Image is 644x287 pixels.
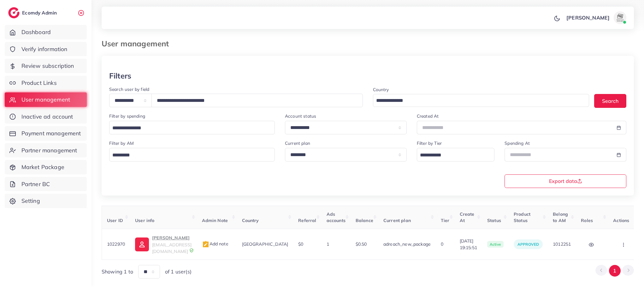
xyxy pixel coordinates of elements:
span: Country [242,218,259,223]
label: Filter by spending [109,113,145,119]
span: Belong to AM [553,211,568,223]
a: [PERSON_NAME]avatar [563,11,629,24]
a: [PERSON_NAME][EMAIL_ADDRESS][DOMAIN_NAME] [135,234,192,255]
a: Review subscription [5,59,87,73]
p: [PERSON_NAME] [152,234,192,242]
a: Market Package [5,160,87,174]
span: [DATE] 19:15:51 [460,238,477,251]
label: Search user by field [109,86,149,92]
span: Balance [356,218,373,223]
span: Admin Note [202,218,228,223]
a: Dashboard [5,25,87,39]
span: approved [517,242,539,247]
label: Account status [285,113,316,119]
img: admin_note.cdd0b510.svg [202,241,210,248]
label: Country [373,86,389,93]
span: 0 [441,241,443,247]
span: Product Status [514,211,530,223]
span: Market Package [21,163,64,171]
ul: Pagination [595,265,634,277]
input: Search for option [110,123,267,133]
div: Search for option [109,121,275,134]
span: Showing 1 to [102,268,133,275]
input: Search for option [110,150,267,160]
a: Inactive ad account [5,109,87,124]
span: adreach_new_package [383,241,431,247]
a: Partner BC [5,177,87,191]
p: [PERSON_NAME] [566,14,610,21]
label: Created At [417,113,439,119]
label: Current plan [285,140,310,146]
span: Partner management [21,146,77,155]
span: Export data [549,179,582,184]
img: logo [8,7,20,18]
span: Add note [202,241,228,247]
span: Partner BC [21,180,50,188]
span: User management [21,96,70,104]
span: Referral [298,218,316,223]
span: Tier [441,218,450,223]
button: Search [594,94,626,108]
label: Spending At [505,140,530,146]
span: Verify information [21,45,68,53]
span: Roles [581,218,593,223]
span: Actions [613,218,629,223]
h2: Ecomdy Admin [22,10,58,16]
span: [GEOGRAPHIC_DATA] [242,241,288,247]
div: Search for option [109,148,275,161]
button: Go to page 1 [609,265,621,277]
span: Inactive ad account [21,113,73,121]
span: Review subscription [21,62,74,70]
a: User management [5,92,87,107]
span: 1022970 [107,241,125,247]
span: Current plan [383,218,411,223]
span: of 1 user(s) [165,268,192,275]
span: User ID [107,218,123,223]
button: Export data [505,174,626,188]
label: Filter by Tier [417,140,442,146]
a: Verify information [5,42,87,56]
span: Payment management [21,129,81,138]
a: Partner management [5,143,87,158]
input: Search for option [374,96,581,106]
span: Dashboard [21,28,51,36]
span: Create At [460,211,475,223]
span: [EMAIL_ADDRESS][DOMAIN_NAME] [152,242,192,254]
span: 1012251 [553,241,571,247]
span: Status [487,218,501,223]
h3: User management [102,39,174,48]
div: Search for option [417,148,494,161]
span: $0.50 [356,241,367,247]
img: avatar [614,11,626,24]
span: User info [135,218,154,223]
label: Filter by AM [109,140,134,146]
a: logoEcomdy Admin [8,7,58,18]
img: 9CAL8B2pu8EFxCJHYAAAAldEVYdGRhdGU6Y3JlYXRlADIwMjItMTItMDlUMDQ6NTg6MzkrMDA6MDBXSlgLAAAAJXRFWHRkYXR... [189,248,194,253]
img: ic-user-info.36bf1079.svg [135,237,149,251]
span: Product Links [21,79,57,87]
span: 1 [327,241,329,247]
a: Setting [5,194,87,208]
span: $0 [298,241,303,247]
input: Search for option [418,150,486,160]
a: Payment management [5,126,87,141]
a: Product Links [5,76,87,90]
h3: Filters [109,71,131,80]
div: Search for option [373,94,589,107]
span: Setting [21,197,40,205]
span: active [487,241,504,248]
span: Ads accounts [327,211,346,223]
